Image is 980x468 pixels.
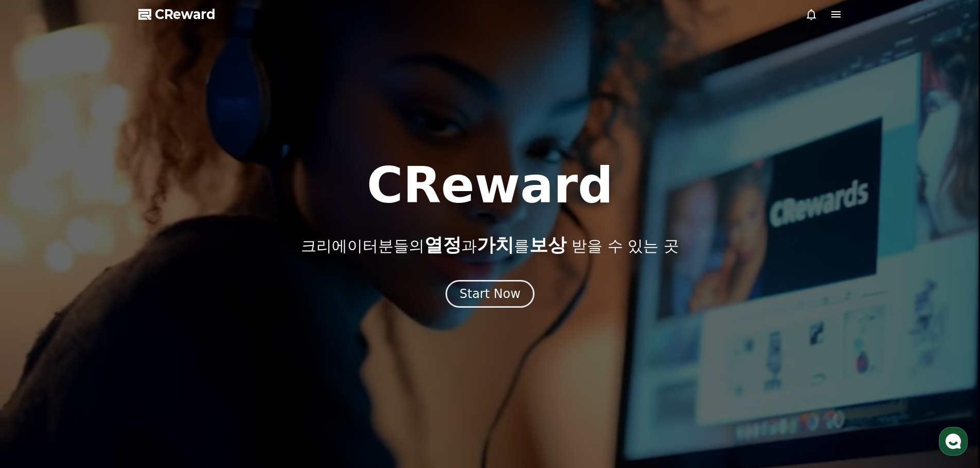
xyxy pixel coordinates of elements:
h1: CReward [367,161,613,210]
span: 보상 [529,234,566,255]
a: CReward [138,6,216,23]
span: 설정 [159,341,171,349]
a: Start Now [446,290,534,300]
p: 크리에이터분들의 과 를 받을 수 있는 곳 [301,235,679,255]
a: 대화 [68,326,133,351]
span: 대화 [94,342,106,350]
a: 홈 [3,326,68,351]
span: 홈 [32,341,39,349]
span: CReward [155,6,216,23]
span: 가치 [477,234,514,255]
a: 설정 [133,326,198,351]
span: 열정 [424,234,461,255]
button: Start Now [446,280,534,308]
div: Start Now [459,286,521,302]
